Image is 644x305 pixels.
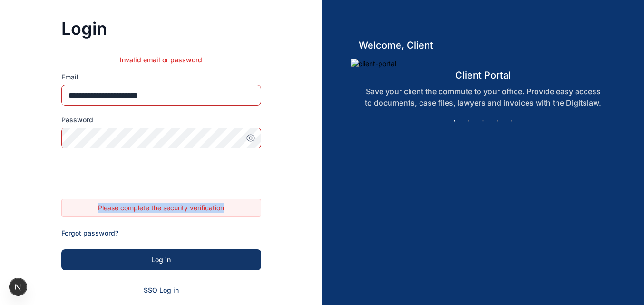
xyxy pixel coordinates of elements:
[351,59,615,69] img: client-portal
[450,117,459,126] button: 1
[61,115,261,125] label: Password
[507,117,517,126] button: 5
[478,117,488,126] button: 3
[144,286,179,294] a: SSO Log in
[464,117,474,126] button: 2
[77,255,246,265] div: Log in
[546,117,556,126] button: Next
[89,156,234,193] iframe: reCAPTCHA
[410,117,420,126] button: Previous
[61,55,261,72] div: Invalid email or password
[66,203,257,213] p: Please complete the security verification
[351,39,615,52] h5: welcome, client
[351,86,615,108] p: Save your client the commute to your office. Provide easy access to documents, case files, lawyer...
[61,249,261,270] button: Log in
[61,19,261,38] h3: Login
[61,229,118,237] a: Forgot password?
[351,69,615,82] h5: client portal
[61,72,261,82] label: Email
[493,117,502,126] button: 4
